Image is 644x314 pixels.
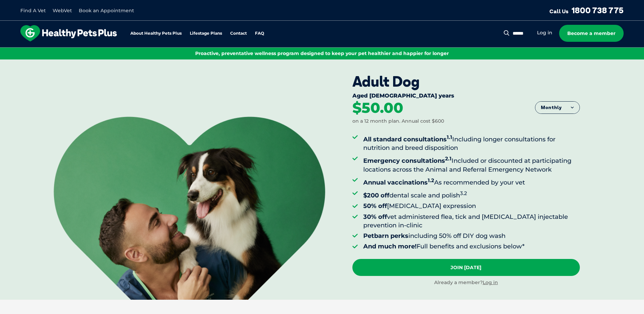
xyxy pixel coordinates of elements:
strong: 50% off [363,202,387,210]
sup: 1.1 [447,134,452,140]
a: Log in [483,279,498,285]
a: Lifestage Plans [190,31,222,36]
div: Aged [DEMOGRAPHIC_DATA] years [352,92,580,101]
sup: 1.2 [428,177,434,184]
strong: $200 off [363,192,389,199]
button: Monthly [535,102,579,114]
li: dental scale and polish [363,189,580,200]
strong: Emergency consultations [363,157,452,164]
a: Book an Appointment [79,7,134,14]
a: Find A Vet [20,7,46,14]
li: Including longer consultations for nutrition and breed disposition [363,133,580,152]
a: FAQ [255,31,264,36]
li: [MEDICAL_DATA] expression [363,202,580,210]
strong: Petbarn perks [363,232,408,240]
sup: 2.1 [445,155,452,162]
span: Call Us [549,8,569,15]
a: Log in [537,30,552,36]
strong: And much more! [363,243,417,250]
img: hpp-logo [20,25,117,41]
strong: All standard consultations [363,136,452,143]
a: Call Us1800 738 775 [549,5,624,15]
li: Full benefits and exclusions below* [363,242,580,251]
li: As recommended by your vet [363,176,580,187]
a: WebVet [53,7,72,14]
strong: 30% off [363,213,387,221]
li: including 50% off DIY dog wash [363,232,580,240]
a: Become a member [559,25,624,42]
span: Proactive, preventative wellness program designed to keep your pet healthier and happier for longer [195,50,449,56]
button: Search [502,30,511,36]
a: About Healthy Pets Plus [130,31,182,36]
li: vet administered flea, tick and [MEDICAL_DATA] injectable prevention in-clinic [363,213,580,230]
div: $50.00 [352,101,403,116]
img: <br /> <b>Warning</b>: Undefined variable $title in <b>/var/www/html/current/codepool/wp-content/... [54,117,325,300]
li: Included or discounted at participating locations across the Animal and Referral Emergency Network [363,154,580,174]
a: Contact [230,31,247,36]
a: Join [DATE] [352,259,580,276]
div: Adult Dog [352,73,580,90]
div: on a 12 month plan. Annual cost $600 [352,118,444,125]
strong: Annual vaccinations [363,179,434,186]
sup: 3.2 [460,190,467,196]
div: Already a member? [352,279,580,286]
